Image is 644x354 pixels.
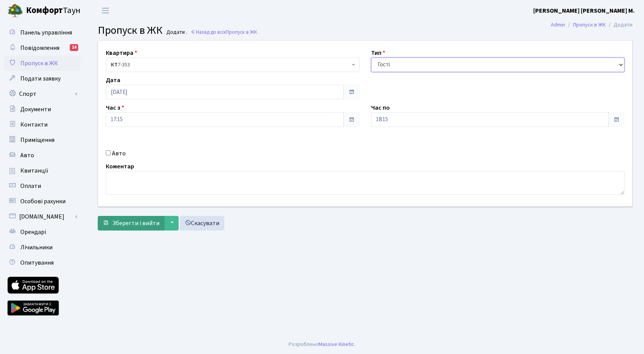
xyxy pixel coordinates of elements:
[26,4,80,17] span: Таун
[98,23,163,38] span: Пропуск в ЖК
[96,4,115,17] button: Переключити навігацію
[4,255,80,270] a: Опитування
[4,117,80,132] a: Контакти
[4,209,80,224] a: [DOMAIN_NAME]
[20,197,66,206] span: Особові рахунки
[4,86,80,102] a: Спорт
[106,162,134,171] label: Коментар
[20,182,41,190] span: Оплати
[226,28,257,36] span: Пропуск в ЖК
[371,48,385,58] label: Тип
[551,21,565,29] a: Admin
[112,149,126,158] label: Авто
[4,56,80,71] a: Пропуск в ЖК
[4,178,80,194] a: Оплати
[20,151,34,160] span: Авто
[112,219,159,227] span: Зберегти і вийти
[111,61,350,69] span: <b>КТ</b>&nbsp;&nbsp;&nbsp;&nbsp;7-353
[111,61,118,69] b: КТ
[106,58,360,72] span: <b>КТ</b>&nbsp;&nbsp;&nbsp;&nbsp;7-353
[98,216,164,231] button: Зберегти і вийти
[26,4,63,16] b: Комфорт
[20,228,46,236] span: Орендарі
[4,40,80,56] a: Повідомлення14
[4,148,80,163] a: Авто
[533,7,635,15] b: [PERSON_NAME] [PERSON_NAME] М.
[20,243,53,252] span: Лічильники
[539,17,644,33] nav: breadcrumb
[4,132,80,148] a: Приміщення
[20,74,61,83] span: Подати заявку
[180,216,224,231] a: Скасувати
[371,103,390,112] label: Час по
[106,76,120,85] label: Дата
[4,194,80,209] a: Особові рахунки
[20,28,72,37] span: Панель управління
[106,103,124,112] label: Час з
[4,102,80,117] a: Документи
[20,136,54,144] span: Приміщення
[606,21,632,29] li: Додати
[573,21,606,29] a: Пропуск в ЖК
[20,59,58,68] span: Пропуск в ЖК
[165,29,187,36] small: Додати .
[4,71,80,86] a: Подати заявку
[4,163,80,178] a: Квитанції
[70,44,78,51] div: 14
[20,166,48,175] span: Квитанції
[4,240,80,255] a: Лічильники
[20,105,51,114] span: Документи
[8,3,23,18] img: logo.png
[106,48,137,58] label: Квартира
[20,259,54,267] span: Опитування
[20,120,48,129] span: Контакти
[4,224,80,240] a: Орендарі
[191,28,257,36] a: Назад до всіхПропуск в ЖК
[319,340,354,348] a: Massive Kinetic
[20,44,59,52] span: Повідомлення
[533,6,635,15] a: [PERSON_NAME] [PERSON_NAME] М.
[4,25,80,40] a: Панель управління
[289,340,355,349] div: Розроблено .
